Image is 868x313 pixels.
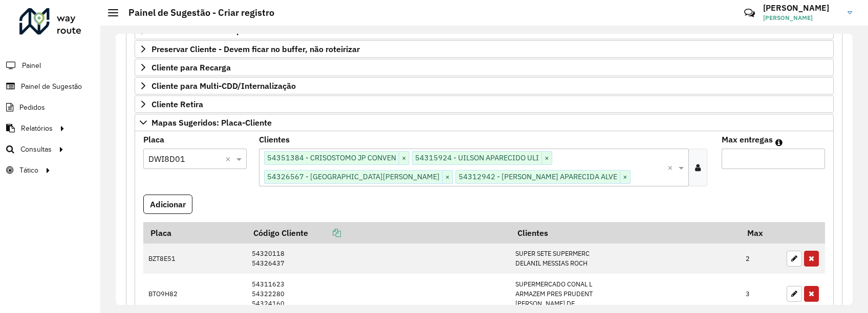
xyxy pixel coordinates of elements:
span: Relatórios [21,123,53,134]
a: Mapas Sugeridos: Placa-Cliente [135,114,834,131]
h2: Painel de Sugestão - Criar registro [118,7,274,18]
span: Clear all [225,153,234,165]
a: Copiar [308,228,341,238]
span: 54312942 - [PERSON_NAME] APARECIDA ALVE [456,171,620,183]
span: Tático [19,165,38,176]
span: × [620,171,630,183]
td: SUPER SETE SUPERMERC DELANIL MESSIAS ROCH [510,244,741,274]
span: Cliente para Recarga [151,63,231,71]
th: Código Cliente [246,222,510,244]
th: Clientes [510,222,741,244]
label: Max entregas [722,133,773,146]
td: BZT8E51 [143,244,246,274]
td: 54320118 54326437 [246,244,510,274]
span: Clear all [667,161,676,174]
a: Cliente para Multi-CDD/Internalização [135,77,834,94]
h3: [PERSON_NAME] [763,3,840,13]
span: × [541,152,552,164]
th: Max [741,222,782,244]
span: Pedidos [19,102,45,113]
label: Placa [143,133,164,146]
span: Painel de Sugestão [21,81,82,92]
label: Clientes [259,133,290,146]
span: × [399,152,409,164]
span: [PERSON_NAME] [763,13,840,22]
a: Preservar Cliente - Devem ficar no buffer, não roteirizar [135,40,834,58]
a: Cliente para Recarga [135,59,834,76]
a: Cliente Retira [135,95,834,113]
span: Painel [22,60,41,71]
span: Priorizar Cliente - Não podem ficar no buffer [151,27,319,35]
em: Máximo de clientes que serão colocados na mesma rota com os clientes informados [775,138,783,147]
span: × [442,171,452,183]
span: Cliente Retira [151,100,203,108]
a: Contato Rápido [739,2,761,24]
td: 2 [741,244,782,274]
span: Consultas [20,144,52,155]
span: 54315924 - UILSON APARECIDO ULI [413,152,541,164]
span: Preservar Cliente - Devem ficar no buffer, não roteirizar [151,45,360,53]
span: 54351384 - CRISOSTOMO JP CONVEN [265,152,399,164]
span: Mapas Sugeridos: Placa-Cliente [151,118,272,127]
span: 54326567 - [GEOGRAPHIC_DATA][PERSON_NAME] [265,171,442,183]
button: Adicionar [143,195,192,214]
th: Placa [143,222,246,244]
span: Cliente para Multi-CDD/Internalização [151,82,296,90]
